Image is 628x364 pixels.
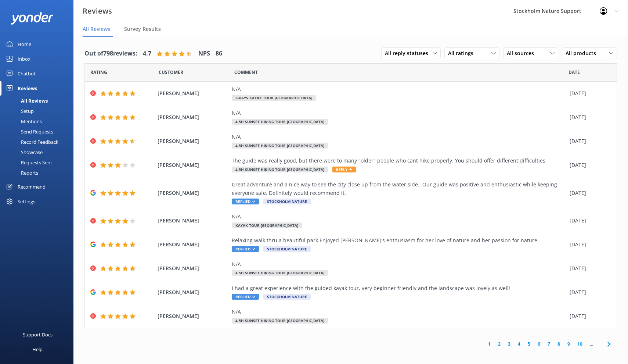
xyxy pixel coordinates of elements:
[232,308,566,316] div: N/A
[385,49,433,57] span: All reply statuses
[566,49,600,57] span: All products
[159,69,183,76] span: Date
[124,25,161,33] span: Survey Results
[569,69,580,76] span: Date
[198,49,210,58] h4: NPS
[564,340,574,347] a: 9
[232,222,302,228] span: Kayak Tour [GEOGRAPHIC_DATA]
[570,113,607,121] div: [DATE]
[232,199,259,204] span: Replied
[232,260,566,268] div: N/A
[570,161,607,169] div: [DATE]
[11,12,53,24] img: yonder-white-logo.png
[570,312,607,320] div: [DATE]
[232,167,328,172] span: 4.5h Sunset Hiking Tour [GEOGRAPHIC_DATA]
[232,284,566,292] div: I had a great experience with the guided kayak tour, very beginner friendly and the landscape was...
[232,143,328,149] span: 4.5h Sunset Hiking Tour [GEOGRAPHIC_DATA]
[232,85,566,93] div: N/A
[90,69,107,76] span: Date
[4,137,58,147] div: Record Feedback
[232,246,259,252] span: Replied
[32,342,43,357] div: Help
[23,327,53,342] div: Support Docs
[232,270,328,276] span: 4.5h Sunset Hiking Tour [GEOGRAPHIC_DATA]
[158,89,228,97] span: [PERSON_NAME]
[158,113,228,121] span: [PERSON_NAME]
[4,96,48,106] div: All Reviews
[574,340,586,347] a: 10
[4,157,73,168] a: Requests Sent
[18,179,46,194] div: Recommend
[232,119,328,125] span: 4.5h Sunset Hiking Tour [GEOGRAPHIC_DATA]
[4,106,73,116] a: Setup
[507,49,538,57] span: All sources
[484,340,494,347] a: 1
[332,167,356,172] span: Reply
[570,189,607,197] div: [DATE]
[232,318,328,324] span: 4.5h Sunset Hiking Tour [GEOGRAPHIC_DATA]
[232,213,566,221] div: N/A
[4,96,73,106] a: All Reviews
[263,246,311,252] span: Stockholm Nature
[84,49,137,58] h4: Out of 798 reviews:
[544,340,554,347] a: 7
[570,89,607,97] div: [DATE]
[524,340,534,347] a: 5
[18,51,30,66] div: Inbox
[570,217,607,225] div: [DATE]
[263,294,311,300] span: Stockholm Nature
[554,340,564,347] a: 8
[232,109,566,117] div: N/A
[570,240,607,249] div: [DATE]
[4,126,73,137] a: Send Requests
[158,264,228,272] span: [PERSON_NAME]
[494,340,504,347] a: 2
[158,217,228,225] span: [PERSON_NAME]
[18,37,31,51] div: Home
[504,340,514,347] a: 3
[158,189,228,197] span: [PERSON_NAME]
[4,106,34,116] div: Setup
[83,25,110,33] span: All Reviews
[232,157,566,165] div: The guide was really good, but there were to many "older" people who cant hike properly. You shou...
[4,137,73,147] a: Record Feedback
[570,288,607,296] div: [DATE]
[18,81,37,96] div: Reviews
[158,240,228,249] span: [PERSON_NAME]
[232,133,566,141] div: N/A
[570,264,607,272] div: [DATE]
[4,116,73,126] a: Mentions
[158,161,228,169] span: [PERSON_NAME]
[232,95,316,101] span: 3-Days Kayak Tour [GEOGRAPHIC_DATA]
[4,147,73,157] a: Showcase
[232,294,259,300] span: Replied
[448,49,478,57] span: All ratings
[514,340,524,347] a: 4
[232,236,566,245] div: Relaxing walk thru a beautiful park.Enjoyed [PERSON_NAME]’s enthusiasm for her love of nature and...
[4,157,52,168] div: Requests Sent
[232,181,566,197] div: Great adventure and a nice way to see the city close up from the water side. Our guide was positi...
[216,49,222,58] h4: 86
[143,49,151,58] h4: 4.7
[18,66,36,81] div: Chatbot
[158,137,228,145] span: [PERSON_NAME]
[263,199,311,204] span: Stockholm Nature
[4,168,73,178] a: Reports
[158,312,228,320] span: [PERSON_NAME]
[4,168,38,178] div: Reports
[18,194,35,209] div: Settings
[83,5,112,17] h3: Reviews
[570,137,607,145] div: [DATE]
[4,116,42,126] div: Mentions
[586,340,597,347] span: ...
[234,69,258,76] span: Question
[158,288,228,296] span: [PERSON_NAME]
[4,147,43,157] div: Showcase
[534,340,544,347] a: 6
[4,126,53,137] div: Send Requests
